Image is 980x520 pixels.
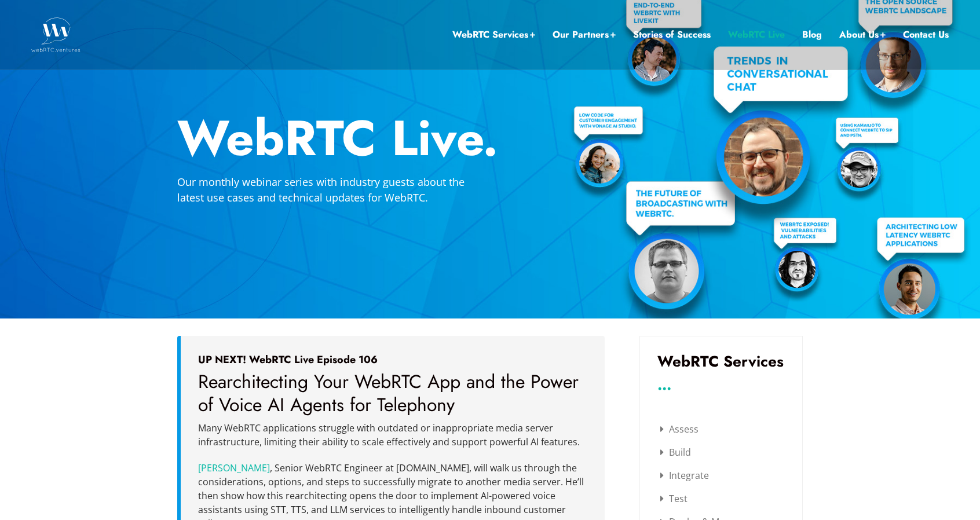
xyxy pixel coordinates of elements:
a: WebRTC Services [452,27,535,42]
a: Build [660,446,691,459]
a: Contact Us [903,27,949,42]
img: WebRTC.ventures [31,17,81,52]
a: [PERSON_NAME] [198,462,270,474]
a: Our Partners [553,27,616,42]
a: WebRTC Live [728,27,785,42]
span: Many WebRTC applications struggle with outdated or inappropriate media server infrastructure, lim... [198,422,580,448]
a: Assess [660,423,699,435]
a: Stories of Success [633,27,711,42]
h3: ... [657,380,785,389]
a: About Us [839,27,886,42]
a: Blog [802,27,822,42]
p: Our monthly webinar series with industry guests about the latest use cases and technical updates ... [177,174,490,206]
a: Test [660,492,688,505]
span: Rearchitecting Your WebRTC App and the Power of Voice AI Agents for Telephony [198,368,579,418]
a: Integrate [660,469,709,482]
h3: WebRTC Services [657,354,785,369]
h2: WebRTC Live. [177,113,803,163]
h5: UP NEXT! WebRTC Live Episode 106 [198,353,587,366]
